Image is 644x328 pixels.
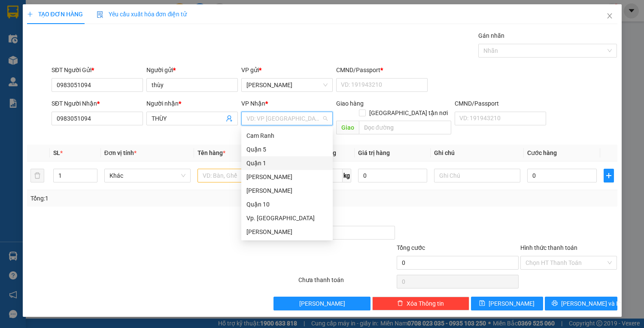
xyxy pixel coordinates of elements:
[241,184,333,197] div: Phan Rang
[455,99,546,108] div: CMND/Passport
[241,211,333,225] div: Vp. Cam Hải
[97,11,187,18] span: Yêu cầu xuất hóa đơn điện tử
[520,244,577,251] label: Hình thức thanh toán
[479,300,485,307] span: save
[246,213,328,223] div: Vp. [GEOGRAPHIC_DATA]
[358,149,390,156] span: Giá trị hàng
[27,11,33,17] span: plus
[246,172,328,182] div: [PERSON_NAME]
[226,115,233,122] span: user-add
[561,299,621,308] span: [PERSON_NAME] và In
[545,297,617,310] button: printer[PERSON_NAME] và In
[30,194,249,203] div: Tổng: 1
[407,299,444,308] span: Xóa Thông tin
[604,172,614,179] span: plus
[246,145,328,154] div: Quận 5
[241,197,333,211] div: Quận 10
[336,100,364,107] span: Giao hàng
[104,149,137,156] span: Đơn vị tính
[241,100,265,107] span: VP Nhận
[241,65,333,75] div: VP gửi
[53,149,60,156] span: SL
[72,33,118,39] b: [DOMAIN_NAME]
[241,143,333,156] div: Quận 5
[471,297,543,310] button: save[PERSON_NAME]
[397,300,403,307] span: delete
[358,169,427,182] input: 0
[336,121,359,134] span: Giao
[197,149,225,156] span: Tên hàng
[52,99,143,108] div: SĐT Người Nhận
[246,158,328,168] div: Quận 1
[27,11,83,18] span: TẠO ĐƠN HÀNG
[246,227,328,237] div: [PERSON_NAME]
[30,169,44,182] button: delete
[298,275,396,290] div: Chưa thanh toán
[366,108,451,118] span: [GEOGRAPHIC_DATA] tận nơi
[52,65,143,75] div: SĐT Người Gửi
[197,169,284,182] input: VD: Bàn, Ghế
[397,244,425,251] span: Tổng cước
[336,65,428,75] div: CMND/Passport
[527,149,557,156] span: Cước hàng
[246,79,328,91] span: Lê Hồng Phong
[273,297,371,310] button: [PERSON_NAME]
[97,11,103,18] img: icon
[53,12,85,97] b: Trà Lan Viên - Gửi khách hàng
[489,299,535,308] span: [PERSON_NAME]
[606,12,613,19] span: close
[93,11,114,31] img: logo.jpg
[431,145,524,161] th: Ghi chú
[72,41,118,52] li: (c) 2017
[146,65,238,75] div: Người gửi
[478,32,504,39] label: Gán nhãn
[359,121,451,134] input: Dọc đường
[552,300,558,307] span: printer
[434,169,520,182] input: Ghi Chú
[11,55,31,96] b: Trà Lan Viên
[241,170,333,184] div: Lê Hồng Phong
[299,299,345,308] span: [PERSON_NAME]
[246,200,328,209] div: Quận 10
[343,169,351,182] span: kg
[241,156,333,170] div: Quận 1
[109,169,185,182] span: Khác
[241,129,333,143] div: Cam Ranh
[372,297,469,310] button: deleteXóa Thông tin
[146,99,238,108] div: Người nhận
[598,4,622,28] button: Close
[246,131,328,140] div: Cam Ranh
[246,186,328,195] div: [PERSON_NAME]
[604,169,614,182] button: plus
[241,225,333,239] div: Cam Đức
